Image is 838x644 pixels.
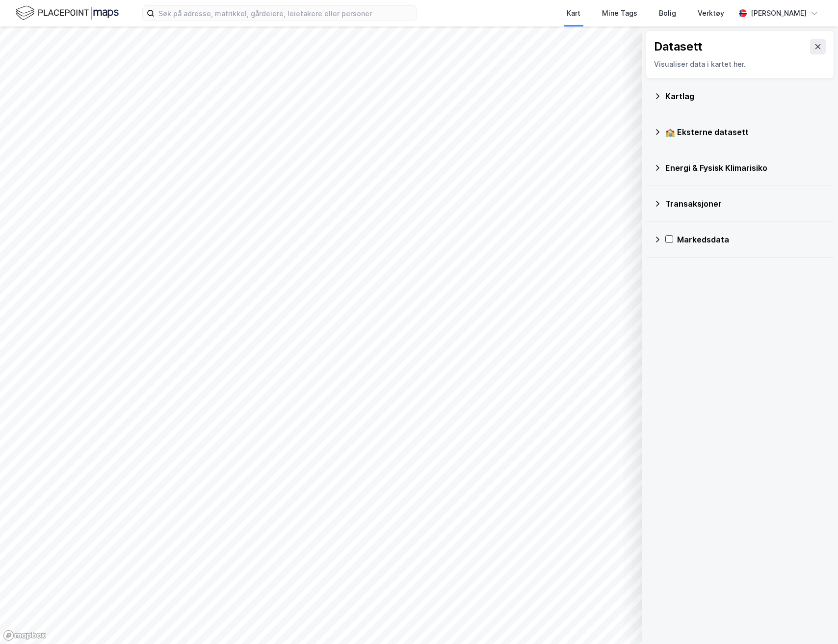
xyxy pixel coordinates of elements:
div: Markedsdata [677,234,826,245]
div: Bolig [659,7,676,19]
iframe: Chat Widget [789,597,838,644]
div: Verktøy [698,7,724,19]
div: Kartlag [665,90,826,102]
div: Transaksjoner [665,198,826,210]
input: Søk på adresse, matrikkel, gårdeiere, leietakere eller personer [155,6,417,21]
div: Mine Tags [602,7,637,19]
img: logo.f888ab2527a4732fd821a326f86c7f29.svg [16,4,119,22]
div: Datasett [654,39,703,54]
div: Visualiser data i kartet her. [654,58,826,70]
div: Energi & Fysisk Klimarisiko [665,162,826,174]
div: Kart [567,7,580,19]
div: [PERSON_NAME] [751,7,807,19]
div: 🏫 Eksterne datasett [665,126,826,138]
a: Mapbox homepage [3,630,46,641]
div: Kontrollprogram for chat [789,597,838,644]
